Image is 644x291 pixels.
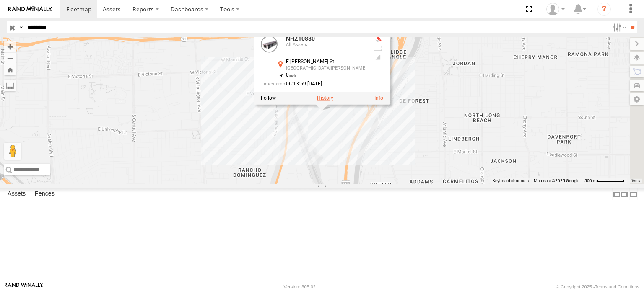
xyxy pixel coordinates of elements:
label: Measure [4,80,16,91]
div: No GPS Fix [373,36,383,43]
button: Zoom in [4,41,16,52]
label: View Asset History [317,95,333,101]
span: 0 [286,72,296,78]
label: Dock Summary Table to the Left [612,188,621,200]
span: 500 m [584,178,597,183]
button: Drag Pegman onto the map to open Street View [4,143,21,160]
label: Fences [31,188,59,200]
div: No battery health information received from this device. [373,45,383,52]
button: Zoom out [4,52,16,64]
a: Terms and Conditions [595,284,639,289]
label: Assets [3,188,30,200]
label: Hide Summary Table [629,188,638,200]
div: Version: 305.02 [284,284,316,289]
div: [GEOGRAPHIC_DATA][PERSON_NAME] [286,66,366,71]
div: Last Event GSM Signal Strength [373,54,383,61]
button: Zoom Home [4,64,16,75]
div: E [PERSON_NAME] St [286,59,366,65]
label: Map Settings [630,93,644,105]
label: Realtime tracking of Asset [261,95,276,101]
a: NHZ10880 [286,36,315,42]
a: View Asset Details [374,95,383,101]
div: © Copyright 2025 - [556,284,639,289]
label: Search Query [18,21,24,33]
a: Visit our Website [5,283,43,291]
div: All Assets [286,42,366,47]
i: ? [597,3,611,16]
label: Search Filter Options [610,21,628,33]
div: Zulema McIntosch [543,3,568,15]
label: Dock Summary Table to the Right [621,188,629,200]
button: Map Scale: 500 m per 63 pixels [582,178,627,184]
span: Map data ©2025 Google [534,178,579,183]
div: Date/time of location update [261,81,366,87]
a: Terms [631,179,640,183]
a: View Asset Details [261,36,278,53]
button: Keyboard shortcuts [493,178,529,184]
img: rand-logo.svg [8,6,52,12]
